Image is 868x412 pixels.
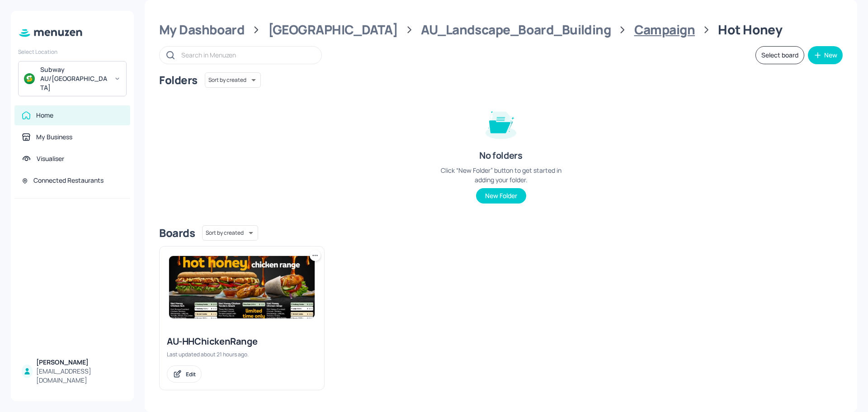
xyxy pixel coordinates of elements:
[167,350,317,358] div: Last updated about 21 hours ago.
[159,73,198,87] div: Folders
[718,22,782,38] div: Hot Honey
[37,154,64,163] div: Visualiser
[634,22,695,38] div: Campaign
[268,22,398,38] div: [GEOGRAPHIC_DATA]
[181,48,312,62] input: Search in Menuzen
[40,65,108,92] div: Subway AU/[GEOGRAPHIC_DATA]
[186,370,196,378] div: Edit
[18,48,127,56] div: Select Location
[476,188,526,204] button: New Folder
[159,226,195,240] div: Boards
[36,358,123,367] div: [PERSON_NAME]
[478,100,524,146] img: folder-empty
[169,256,315,318] img: 2025-09-25-1758772685096uqrxv62w5.jpeg
[33,176,104,185] div: Connected Restaurants
[205,71,261,89] div: Sort by created
[24,73,35,84] img: avatar
[36,367,123,385] div: [EMAIL_ADDRESS][DOMAIN_NAME]
[167,335,317,348] div: AU-HHChickenRange
[36,111,53,120] div: Home
[202,224,258,242] div: Sort by created
[433,166,569,185] div: Click “New Folder” button to get started in adding your folder.
[479,149,522,162] div: No folders
[421,22,611,38] div: AU_Landscape_Board_Building
[808,46,843,64] button: New
[824,52,837,58] div: New
[755,46,804,64] button: Select board
[36,133,72,142] div: My Business
[159,22,245,38] div: My Dashboard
